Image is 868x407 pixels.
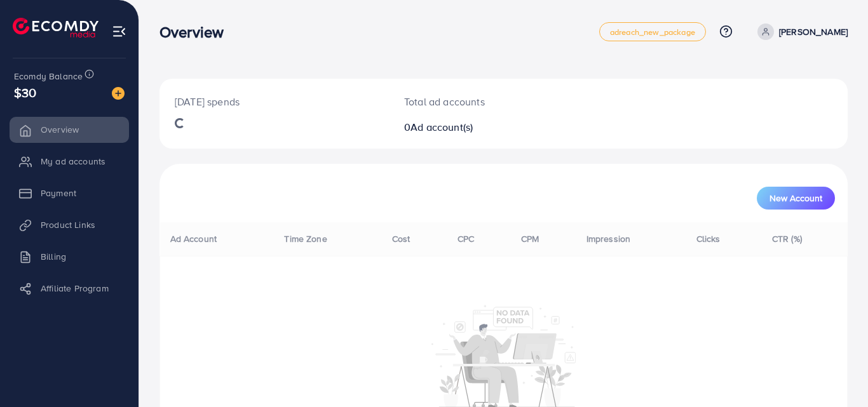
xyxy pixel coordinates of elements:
[13,18,98,37] img: logo
[14,70,83,83] span: Ecomdy Balance
[175,94,374,109] p: [DATE] spends
[159,23,234,41] h3: Overview
[610,28,695,36] span: adreach_new_package
[752,23,848,40] a: [PERSON_NAME]
[112,87,125,100] img: image
[757,187,835,210] button: New Account
[404,94,546,109] p: Total ad accounts
[599,22,706,41] a: adreach_new_package
[779,24,848,39] p: [PERSON_NAME]
[770,194,822,203] span: New Account
[112,24,126,39] img: menu
[14,83,36,102] span: $30
[404,121,546,133] h2: 0
[410,120,473,134] span: Ad account(s)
